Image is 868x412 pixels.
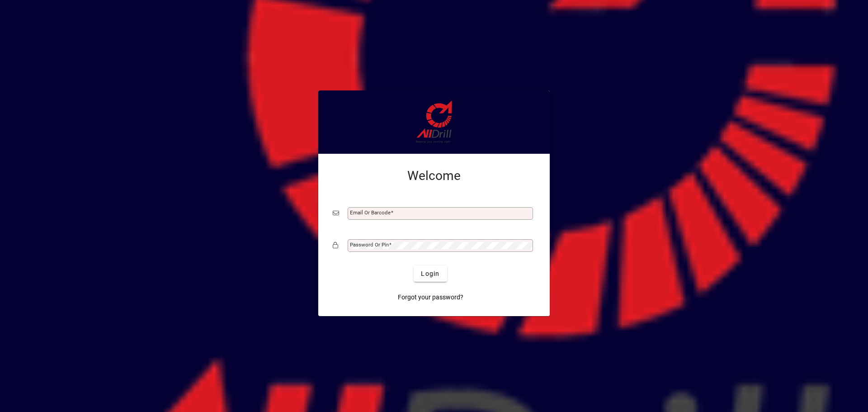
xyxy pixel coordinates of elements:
h2: Welcome [333,168,535,184]
a: Forgot your password? [394,289,467,305]
mat-label: Password or Pin [350,242,389,248]
button: Login [414,265,447,282]
span: Login [421,269,439,279]
mat-label: Email or Barcode [350,209,391,216]
span: Forgot your password? [398,293,463,302]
